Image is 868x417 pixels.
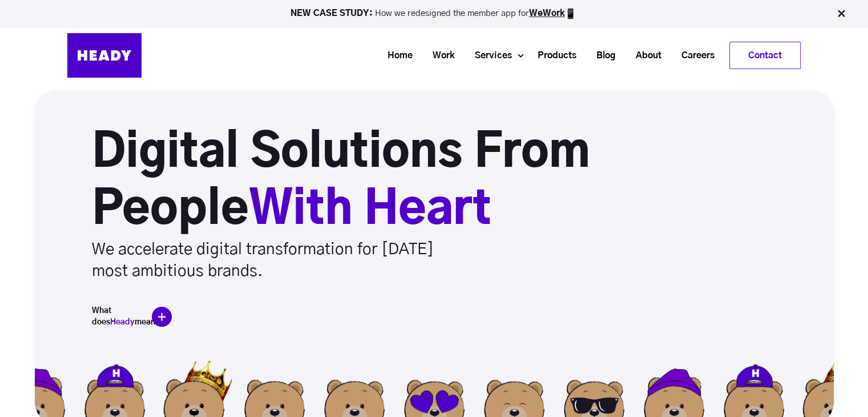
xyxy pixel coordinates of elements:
[152,307,172,327] img: plus-icon
[621,45,667,66] a: About
[523,45,582,66] a: Products
[153,42,801,69] div: Navigation Menu
[92,125,697,239] h1: Digital Solutions From People
[835,8,847,19] img: Close Bar
[418,45,461,66] a: Work
[667,45,720,66] a: Careers
[529,9,565,18] a: WeWork
[67,33,142,78] img: Heady_Logo_Web-01 (1)
[582,45,621,66] a: Blog
[290,9,375,18] strong: NEW CASE STUDY:
[730,42,800,69] a: Contact
[92,305,149,328] h5: What does mean?
[249,187,491,233] span: With Heart
[110,318,135,326] span: Heady
[565,8,576,19] img: app emoji
[461,45,518,66] a: Services
[5,8,863,19] p: How we redesigned the member app for
[373,45,418,66] a: Home
[92,239,466,282] p: We accelerate digital transformation for [DATE] most ambitious brands.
